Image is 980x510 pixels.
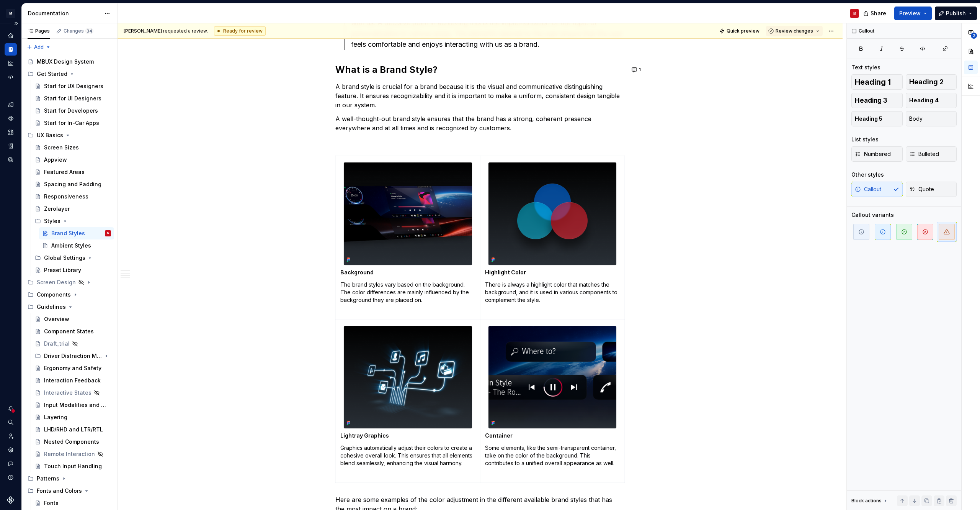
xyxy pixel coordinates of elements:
[37,487,82,495] div: Fonts and Colors
[32,460,114,472] a: Touch Input Handling
[124,28,162,34] span: [PERSON_NAME]
[11,18,21,29] button: Expand sidebar
[5,458,17,470] button: Contact support
[5,416,17,428] button: Search ⌘K
[485,281,620,304] p: There is always a highlight color that matches the background, and it is used in various componen...
[5,112,17,125] a: Components
[851,111,903,126] button: Heading 5
[727,28,759,34] span: Quick preview
[32,203,114,215] a: Zerolayer
[32,411,114,423] a: Layering
[906,146,957,162] button: Bulleted
[37,279,76,286] div: Screen Design
[335,82,625,110] p: A brand style is crucial for a brand because it is the visual and communicative distinguishing fe...
[214,26,266,36] div: Ready for review
[7,496,15,504] svg: Supernova Logo
[5,430,17,442] a: Invite team
[5,30,17,42] a: Home
[5,98,17,111] div: Design tokens
[24,485,114,497] div: Fonts and Colors
[32,264,114,276] a: Preset Library
[5,126,17,138] a: Assets
[24,56,114,68] a: MBUX Design System
[971,33,977,39] span: 2
[335,114,625,133] p: A well-thought-out brand style ensures that the brand has a strong, coherent presence everywhere ...
[37,475,59,482] div: Patterns
[32,436,114,448] a: Nested Components
[851,498,882,504] div: Block actions
[24,42,53,52] button: Add
[5,140,17,152] div: Storybook stories
[335,64,625,76] h2: What is a Brand Style?
[485,432,513,439] strong: Container
[51,230,85,237] div: Brand Styles
[5,402,17,415] div: Notifications
[44,156,67,164] div: Appview
[32,117,114,129] a: Start for In-Car Apps
[5,71,17,83] div: Code automation
[24,301,114,313] div: Guidelines
[32,313,114,325] a: Overview
[44,340,70,348] div: Draft_trial
[44,450,95,458] div: Remote Interaction
[32,497,114,509] a: Fonts
[5,43,17,56] a: Documentation
[37,131,63,139] div: UX Basics
[6,9,15,18] div: M
[32,350,114,362] div: Driver Distraction Mitigation
[340,281,475,304] p: The brand styles vary based on the background. The color differences are mainly influenced by the...
[32,154,114,166] a: Appview
[935,7,977,20] button: Publish
[717,26,763,36] button: Quick preview
[340,444,475,467] p: Graphics automatically adjust their colors to create a cohesive overall look. This ensures that a...
[485,269,526,275] strong: Highlight Color
[851,93,903,108] button: Heading 3
[859,7,891,20] button: Share
[44,499,59,507] div: Fonts
[485,444,620,467] p: Some elements, like the semi-transparent container, take on the color of the background. This con...
[44,401,107,409] div: Input Modalities and Cursor Behavior
[44,119,99,127] div: Start for In-Car Apps
[32,252,114,264] div: Global Settings
[488,326,617,429] img: 0b6eaf07-4745-4a85-a606-a9f8c2bf8128.png
[44,254,85,262] div: Global Settings
[909,115,923,123] span: Body
[639,67,641,73] span: 1
[5,444,17,456] a: Settings
[906,74,957,90] button: Heading 2
[44,364,101,372] div: Ergonomy and Safety
[44,389,91,397] div: Interactive States
[340,269,374,275] strong: Background
[44,107,98,115] div: Start for Developers
[946,10,966,17] span: Publish
[44,377,101,384] div: Interaction Feedback
[853,10,856,16] div: B
[44,352,102,360] div: Driver Distraction Mitigation
[24,289,114,301] div: Components
[32,166,114,178] a: Featured Areas
[24,68,114,80] div: Get Started
[107,230,109,237] div: B
[32,448,114,460] a: Remote Interaction
[44,82,103,90] div: Start for UX Designers
[855,150,891,158] span: Numbered
[344,162,472,265] img: ed46aa57-c1f8-44ff-9153-cbc02549e56e.png
[2,5,20,21] button: M
[32,141,114,154] a: Screen Sizes
[32,92,114,105] a: Start for UI Designers
[44,438,99,446] div: Nested Components
[44,266,81,274] div: Preset Library
[5,57,17,69] a: Analytics
[39,239,114,252] a: Ambient Styles
[851,211,894,219] div: Callout variants
[64,28,93,34] div: Changes
[32,362,114,374] a: Ergonomy and Safety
